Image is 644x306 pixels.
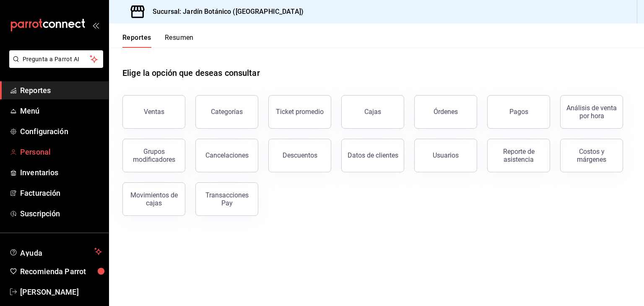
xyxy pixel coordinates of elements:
button: Cajas [341,95,404,129]
div: Transacciones Pay [201,191,253,207]
button: open_drawer_menu [92,22,99,29]
span: Personal [20,146,102,158]
div: Grupos modificadores [128,148,180,163]
span: Ayuda [20,246,91,257]
button: Datos de clientes [341,139,404,172]
button: Transacciones Pay [195,182,258,216]
button: Descuentos [268,139,331,172]
span: Reportes [20,85,102,96]
div: Usuarios [433,151,459,159]
button: Grupos modificadores [122,139,185,172]
div: Pagos [509,108,528,116]
span: Menú [20,105,102,117]
div: Reporte de asistencia [493,148,545,163]
h1: Elige la opción que deseas consultar [122,67,260,79]
div: Descuentos [283,151,317,159]
button: Pregunta a Parrot AI [9,50,103,68]
span: Inventarios [20,167,102,178]
span: Configuración [20,126,102,137]
button: Ticket promedio [268,95,331,129]
div: navigation tabs [122,34,194,48]
button: Cancelaciones [195,139,258,172]
span: [PERSON_NAME] [20,286,102,298]
span: Pregunta a Parrot AI [23,55,90,64]
div: Datos de clientes [348,151,398,159]
span: Facturación [20,187,102,199]
div: Ventas [144,108,164,116]
h3: Sucursal: Jardín Botánico ([GEOGRAPHIC_DATA]) [146,7,304,17]
div: Cancelaciones [205,151,249,159]
button: Órdenes [414,95,477,129]
a: Pregunta a Parrot AI [6,61,103,70]
button: Categorías [195,95,258,129]
div: Ticket promedio [276,108,324,116]
button: Pagos [487,95,550,129]
button: Usuarios [414,139,477,172]
button: Costos y márgenes [560,139,623,172]
span: Suscripción [20,208,102,219]
button: Reportes [122,34,151,48]
button: Análisis de venta por hora [560,95,623,129]
span: Recomienda Parrot [20,266,102,277]
button: Resumen [165,34,194,48]
button: Ventas [122,95,185,129]
div: Categorías [211,108,243,116]
div: Costos y márgenes [566,148,618,163]
div: Análisis de venta por hora [566,104,618,120]
div: Órdenes [434,108,458,116]
button: Reporte de asistencia [487,139,550,172]
div: Cajas [364,108,381,116]
div: Movimientos de cajas [128,191,180,207]
button: Movimientos de cajas [122,182,185,216]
